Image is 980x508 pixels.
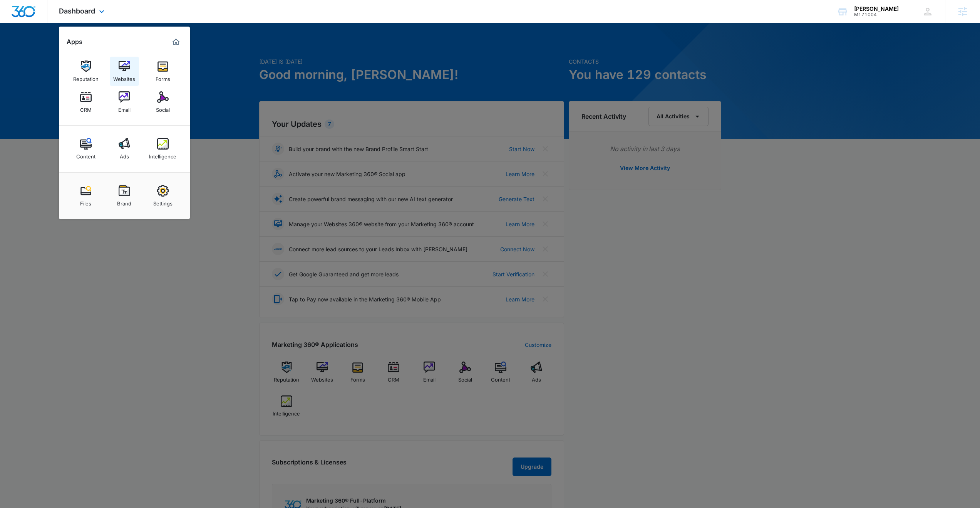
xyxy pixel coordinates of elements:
div: CRM [80,103,92,113]
div: Settings [153,197,173,207]
div: Content [76,150,95,160]
a: Websites [110,57,139,86]
div: Email [118,103,131,113]
a: Settings [148,181,178,210]
a: Brand [110,181,139,210]
div: Brand [117,197,131,207]
a: Forms [148,57,178,86]
div: Ads [120,150,129,160]
a: Content [71,134,101,163]
a: Email [110,87,139,117]
a: Intelligence [148,134,178,163]
span: Dashboard [59,7,95,15]
div: Intelligence [149,150,176,160]
div: Social [156,103,170,113]
a: Marketing 360® Dashboard [170,36,182,48]
div: Reputation [73,72,99,82]
div: account id [854,12,899,17]
h2: Apps [67,38,82,45]
a: Files [71,181,101,210]
div: Forms [156,72,170,82]
a: Social [148,87,178,117]
a: CRM [71,87,101,117]
div: Files [80,197,91,207]
a: Reputation [71,57,101,86]
div: Websites [113,72,135,82]
a: Ads [110,134,139,163]
div: account name [854,6,899,12]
